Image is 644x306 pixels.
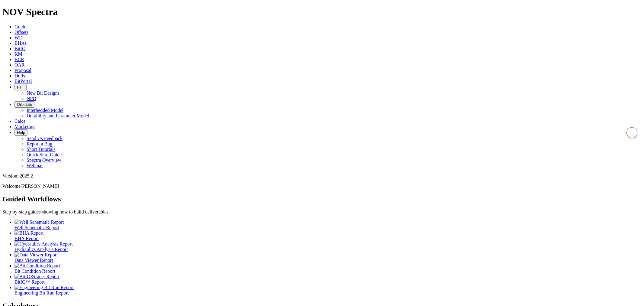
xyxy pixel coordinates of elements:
span: [PERSON_NAME] [21,184,59,189]
a: BHAs [14,41,27,46]
a: Interbedded Model [27,108,63,113]
a: Offsets [14,30,28,35]
span: Well Schematic Report [14,225,59,230]
a: Proposal [14,68,31,73]
a: Send Us Feedback [27,136,62,141]
a: BHA Report BHA Report [14,230,642,241]
a: BCR [14,57,24,62]
p: Step-by-step guides showing how to build deliverables [2,209,642,215]
a: Guide [14,24,26,29]
a: OAR [14,62,25,67]
span: OrbitLite [17,102,32,107]
a: KM [14,51,22,57]
p: Welcome [2,184,642,189]
span: Bit Condition Report [14,269,55,274]
div: Version: 2025.2 [2,173,642,179]
a: Report a Bug [27,141,52,146]
a: Short Tutorials [27,147,56,152]
img: Hydraulics Analysis Report [14,241,73,247]
img: BHA Report [14,230,43,236]
button: Help [14,129,27,136]
img: Well Schematic Report [14,220,64,225]
span: BitIQ™ Report [14,279,45,285]
span: FTT [17,85,24,90]
a: Durability and Parameter Model [27,113,89,118]
a: Calcs [14,119,25,124]
h1: NOV Spectra [2,6,642,18]
h2: Guided Workflows [2,195,642,203]
a: Webinar [27,163,43,168]
img: Data Viewer Report [14,252,58,258]
img: BitIQ&trade; Report [14,274,59,279]
span: Hydraulics Analysis Report [14,247,68,252]
a: Quick Start Guide [27,152,62,157]
button: FTT [14,84,27,90]
button: OrbitLite [14,101,34,108]
span: Data Viewer Report [14,258,53,263]
span: Help [17,130,25,135]
a: NPD [27,96,36,101]
a: Engineering Bit Run Report Engineering Bit Run Report [14,285,642,295]
a: Dulls [14,73,25,78]
a: Bit Condition Report Bit Condition Report [14,263,642,274]
img: Engineering Bit Run Report [14,285,74,290]
a: Data Viewer Report Data Viewer Report [14,252,642,263]
a: BitIQ [14,46,25,51]
a: Marketing [14,124,35,129]
a: WD [14,35,23,40]
img: Bit Condition Report [14,263,60,269]
span: Engineering Bit Run Report [14,290,69,295]
a: Hydraulics Analysis Report Hydraulics Analysis Report [14,241,642,252]
a: New Bit Designs [27,90,59,96]
a: BitPortal [14,79,32,84]
a: Spectra Overview [27,158,61,163]
a: BitIQ&trade; Report BitIQ™ Report [14,274,642,285]
span: BHA Report [14,236,39,241]
a: Well Schematic Report Well Schematic Report [14,220,642,230]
